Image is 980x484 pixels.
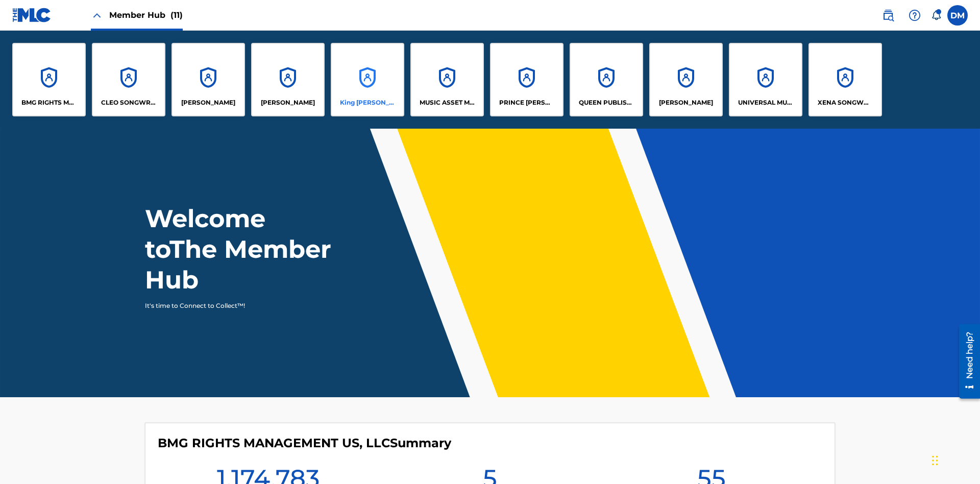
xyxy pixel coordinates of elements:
[12,43,86,116] a: AccountsBMG RIGHTS MANAGEMENT US, LLC
[21,98,77,107] p: BMG RIGHTS MANAGEMENT US, LLC
[947,5,968,26] div: User Menu
[101,98,157,107] p: CLEO SONGWRITER
[878,5,898,26] a: Public Search
[158,435,451,451] h4: BMG RIGHTS MANAGEMENT US, LLC
[808,43,882,116] a: AccountsXENA SONGWRITER
[909,9,921,21] img: help
[331,43,404,116] a: AccountsKing [PERSON_NAME]
[951,320,980,404] iframe: Resource Center
[12,8,52,22] img: MLC Logo
[499,98,555,107] p: PRINCE MCTESTERSON
[738,98,794,107] p: UNIVERSAL MUSIC PUB GROUP
[91,9,103,21] img: Close
[929,435,980,484] iframe: Chat Widget
[570,43,643,116] a: AccountsQUEEN PUBLISHA
[882,9,894,21] img: search
[904,5,925,26] div: Help
[729,43,802,116] a: AccountsUNIVERSAL MUSIC PUB GROUP
[931,10,941,20] div: Notifications
[932,445,938,476] div: Drag
[171,43,245,116] a: Accounts[PERSON_NAME]
[251,43,325,116] a: Accounts[PERSON_NAME]
[261,98,315,107] p: EYAMA MCSINGER
[109,9,183,21] span: Member Hub
[145,301,322,310] p: It's time to Connect to Collect™!
[170,10,183,20] span: (11)
[181,98,235,107] p: ELVIS COSTELLO
[410,43,484,116] a: AccountsMUSIC ASSET MANAGEMENT (MAM)
[92,43,165,116] a: AccountsCLEO SONGWRITER
[490,43,563,116] a: AccountsPRINCE [PERSON_NAME]
[579,98,634,107] p: QUEEN PUBLISHA
[649,43,723,116] a: Accounts[PERSON_NAME]
[659,98,713,107] p: RONALD MCTESTERSON
[818,98,873,107] p: XENA SONGWRITER
[145,203,336,295] h1: Welcome to The Member Hub
[340,98,396,107] p: King McTesterson
[420,98,475,107] p: MUSIC ASSET MANAGEMENT (MAM)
